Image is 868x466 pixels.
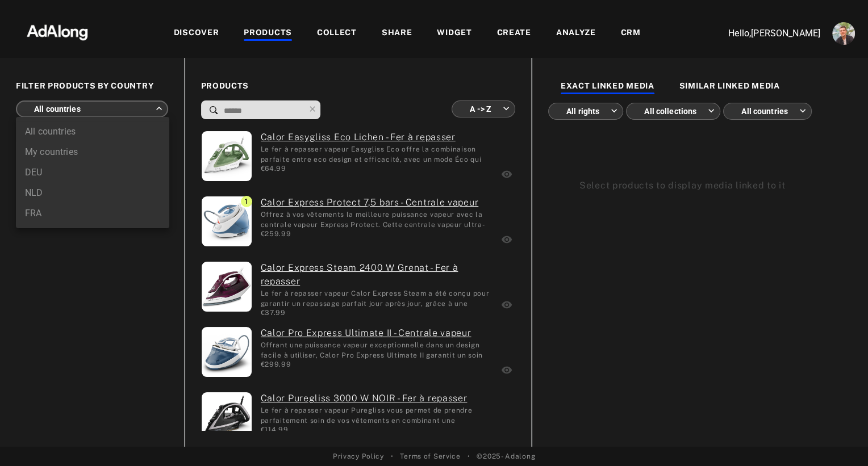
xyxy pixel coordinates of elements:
li: My countries [16,142,169,162]
iframe: Chat Widget [811,412,868,466]
li: All countries [16,121,169,142]
li: DEU [16,162,169,183]
li: FRA [16,203,169,224]
li: NLD [16,183,169,203]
